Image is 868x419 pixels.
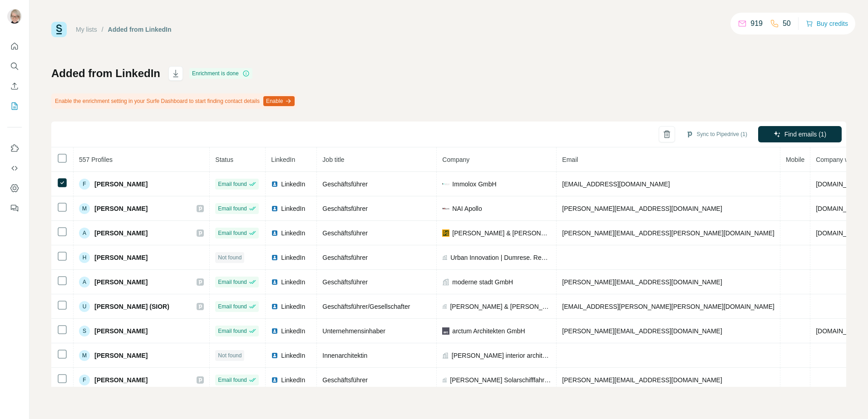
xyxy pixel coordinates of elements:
[271,205,278,212] img: LinkedIn logo
[7,200,22,216] button: Feedback
[322,278,368,286] span: Geschäftsführer
[7,160,22,176] button: Use Surfe API
[322,352,367,359] span: Innenarchitektin
[94,302,169,311] span: [PERSON_NAME] (SIOR)
[281,253,305,262] span: LinkedIn
[79,252,90,263] div: H
[7,78,22,94] button: Enrich CSV
[51,93,296,109] div: Enable the enrichment setting in your Surfe Dashboard to start finding contact details
[94,326,148,336] span: [PERSON_NAME]
[816,205,867,212] span: [DOMAIN_NAME]
[281,302,305,311] span: LinkedIn
[271,278,278,286] img: LinkedIn logo
[322,376,368,384] span: Geschäftsführer
[806,17,848,30] button: Buy credits
[562,180,670,188] span: [EMAIL_ADDRESS][DOMAIN_NAME]
[442,180,449,188] img: company-logo
[94,180,148,189] span: [PERSON_NAME]
[263,96,295,106] button: Enable
[79,179,90,190] div: F
[783,18,791,29] p: 50
[322,205,368,212] span: Geschäftsführer
[450,253,551,262] span: Urban Innovation | Dumrese. Real Estate GmbH
[79,228,90,239] div: A
[215,156,233,163] span: Status
[7,140,22,156] button: Use Surfe on LinkedIn
[784,130,827,139] span: Find emails (1)
[7,58,22,74] button: Search
[322,254,368,261] span: Geschäftsführer
[281,229,305,238] span: LinkedIn
[281,326,305,336] span: LinkedIn
[218,376,247,384] span: Email found
[562,278,722,286] span: [PERSON_NAME][EMAIL_ADDRESS][DOMAIN_NAME]
[79,301,90,312] div: U
[102,25,104,34] li: /
[271,229,278,237] img: LinkedIn logo
[218,278,247,286] span: Email found
[7,9,22,24] img: Avatar
[562,303,774,310] span: [EMAIL_ADDRESS][PERSON_NAME][PERSON_NAME][DOMAIN_NAME]
[7,180,22,196] button: Dashboard
[452,204,482,213] span: NAI Apollo
[322,180,368,188] span: Geschäftsführer
[76,26,97,33] a: My lists
[281,180,305,189] span: LinkedIn
[218,229,247,237] span: Email found
[218,253,242,262] span: Not found
[281,204,305,213] span: LinkedIn
[94,278,148,287] span: [PERSON_NAME]
[218,205,247,213] span: Email found
[218,302,247,311] span: Email found
[442,205,449,212] img: company-logo
[271,376,278,384] img: LinkedIn logo
[322,229,368,237] span: Geschäftsführer
[271,352,278,359] img: LinkedIn logo
[680,127,754,141] button: Sync to Pipedrive (1)
[281,278,305,287] span: LinkedIn
[816,156,866,163] span: Company website
[322,303,410,310] span: Geschäftsführer/Gesellschafter
[450,375,551,385] span: [PERSON_NAME] Solarschifffahrtsgesellschaft mbH
[450,302,551,311] span: [PERSON_NAME] & [PERSON_NAME] Immobilien
[816,229,867,237] span: [DOMAIN_NAME]
[562,229,774,237] span: [PERSON_NAME][EMAIL_ADDRESS][PERSON_NAME][DOMAIN_NAME]
[79,326,90,336] div: S
[452,229,551,238] span: [PERSON_NAME] & [PERSON_NAME]- UND GEWERBEBAU GmbH
[51,22,67,37] img: Surfe Logo
[271,303,278,310] img: LinkedIn logo
[94,204,148,213] span: [PERSON_NAME]
[51,66,160,81] h1: Added from LinkedIn
[562,205,722,212] span: [PERSON_NAME][EMAIL_ADDRESS][DOMAIN_NAME]
[281,375,305,385] span: LinkedIn
[271,180,278,188] img: LinkedIn logo
[79,277,90,287] div: A
[816,327,867,335] span: [DOMAIN_NAME]
[271,254,278,261] img: LinkedIn logo
[786,156,804,163] span: Mobile
[758,126,842,142] button: Find emails (1)
[7,98,22,114] button: My lists
[79,203,90,214] div: M
[816,180,867,188] span: [DOMAIN_NAME]
[322,156,344,163] span: Job title
[271,156,295,163] span: LinkedIn
[562,156,578,163] span: Email
[442,229,449,237] img: company-logo
[218,351,242,360] span: Not found
[94,351,148,360] span: [PERSON_NAME]
[218,327,247,335] span: Email found
[108,25,172,34] div: Added from LinkedIn
[79,375,90,385] div: F
[94,229,148,238] span: [PERSON_NAME]
[189,68,252,79] div: Enrichment is done
[79,156,113,163] span: 557 Profiles
[562,376,722,384] span: [PERSON_NAME][EMAIL_ADDRESS][DOMAIN_NAME]
[452,351,551,360] span: [PERSON_NAME] interior architecture.
[7,38,22,54] button: Quick start
[218,180,247,188] span: Email found
[750,18,763,29] p: 919
[452,180,496,189] span: Immolox GmbH
[94,375,148,385] span: [PERSON_NAME]
[271,327,278,335] img: LinkedIn logo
